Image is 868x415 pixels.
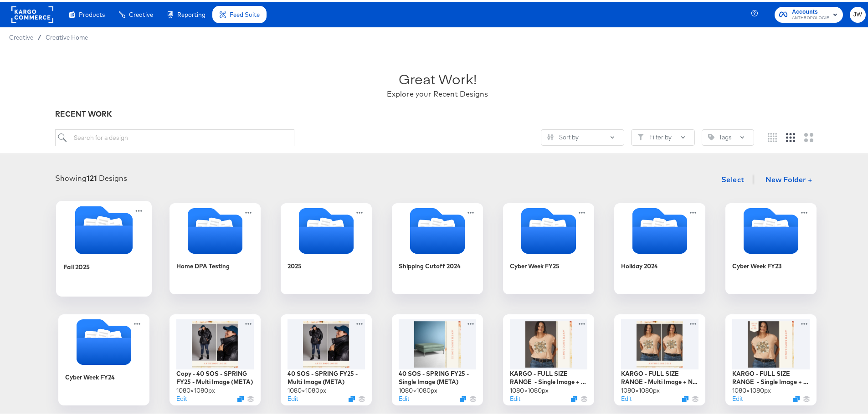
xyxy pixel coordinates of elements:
div: Holiday 2024 [621,260,658,269]
svg: Folder [56,204,152,252]
div: 1080 × 1080 px [176,384,215,393]
svg: Duplicate [682,394,688,400]
span: ANTHROPOLOGIE [792,13,829,20]
div: 40 SOS - SPRING FY25 - Multi Image (META) [288,368,365,384]
svg: Small grid [768,131,777,140]
span: / [33,32,46,39]
div: Cyber Week FY25 [503,201,594,292]
button: Edit [399,393,409,401]
span: Reporting [177,9,205,16]
div: Cyber Week FY25 [510,260,560,269]
div: 1080 × 1080 px [288,384,326,393]
div: Cyber Week FY23 [725,201,817,292]
div: 2025 [281,201,372,292]
div: Holiday 2024 [614,201,705,292]
button: FilterFilter by [631,128,695,144]
svg: Folder [503,206,594,252]
svg: Folder [392,206,483,252]
svg: Medium grid [786,131,795,140]
div: 40 SOS - SPRING FY25 - Single Image (META)1080×1080pxEditDuplicate [392,313,483,404]
div: Fall 2025 [56,199,152,295]
input: Search for a design [55,128,295,144]
svg: Duplicate [237,394,244,400]
div: Cyber Week FY23 [732,260,781,269]
div: KARGO - FULL SIZE RANGE - Multi Image + No Badge (META) [621,368,699,384]
div: Shipping Cutoff 2024 [399,260,461,269]
svg: Folder [725,206,817,252]
div: Copy - 40 SOS - SPRING FY25 - Multi Image (META)1080×1080pxEditDuplicate [169,313,261,404]
span: Products [79,9,105,16]
div: Home DPA Testing [176,260,230,269]
button: Select [718,169,748,187]
span: Creative [129,9,153,16]
div: Copy - 40 SOS - SPRING FY25 - Multi Image (META) [176,368,254,384]
svg: Duplicate [571,394,577,400]
strong: 121 [87,172,97,181]
button: New Folder + [758,170,820,187]
span: Creative [9,32,33,39]
div: KARGO - FULL SIZE RANGE - Multi Image + No Badge (META)1080×1080pxEditDuplicate [614,313,705,404]
svg: Duplicate [349,394,355,400]
button: Edit [176,393,187,401]
div: 1080 × 1080 px [510,384,549,393]
div: KARGO - FULL SIZE RANGE - Single Image + No Badge (META)1080×1080pxEditDuplicate [503,313,594,404]
svg: Folder [614,206,705,252]
button: AccountsANTHROPOLOGIE [775,5,843,21]
button: Edit [510,393,520,401]
a: Creative Home [46,32,88,39]
div: Great Work! [399,67,477,87]
button: TagTags [702,128,754,144]
div: Cyber Week FY24 [65,371,115,380]
div: 40 SOS - SPRING FY25 - Multi Image (META)1080×1080pxEditDuplicate [281,313,372,404]
span: JW [853,8,862,18]
div: Cyber Week FY24 [58,313,149,404]
svg: Large grid [804,131,813,140]
div: RECENT WORK [55,107,820,118]
svg: Duplicate [793,394,800,400]
div: KARGO - FULL SIZE RANGE - Single Image + No Badge (META) [510,368,587,384]
svg: Filter [637,132,644,138]
div: KARGO - FULL SIZE RANGE - Single Image + Badge (META)1080×1080pxEditDuplicate [725,313,817,404]
svg: Tag [708,132,714,138]
div: 40 SOS - SPRING FY25 - Single Image (META) [399,368,476,384]
span: Accounts [792,5,829,15]
button: SlidersSort by [541,128,624,144]
div: Fall 2025 [63,261,90,269]
div: Shipping Cutoff 2024 [392,201,483,292]
svg: Folder [58,318,149,363]
div: 1080 × 1080 px [399,384,437,393]
button: Edit [732,393,743,401]
div: KARGO - FULL SIZE RANGE - Single Image + Badge (META) [732,368,810,384]
button: Edit [288,393,298,401]
button: JW [850,5,866,21]
div: 2025 [288,260,302,269]
svg: Folder [169,206,261,252]
div: Showing Designs [55,171,127,182]
div: 1080 × 1080 px [621,384,660,393]
div: Explore your Recent Designs [387,87,488,97]
span: Feed Suite [230,9,260,16]
div: 1080 × 1080 px [732,384,771,393]
svg: Folder [281,206,372,252]
span: Select [721,171,745,184]
button: Edit [621,393,632,401]
svg: Sliders [547,132,554,138]
svg: Duplicate [460,394,466,400]
div: Home DPA Testing [169,201,261,292]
